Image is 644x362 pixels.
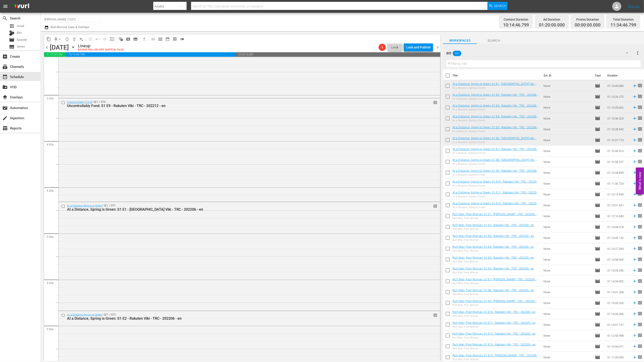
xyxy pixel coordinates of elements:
[637,322,643,327] span: reorder
[452,97,540,100] div: At a Distance, Spring is Green
[606,319,630,330] td: 01:13:07.147
[637,148,643,153] span: reorder
[632,279,637,284] svg: Add to Schedule
[503,23,529,28] span: 10:14:46.799
[632,355,637,360] svg: Add to Schedule
[606,189,630,200] td: 01:10:19.939
[610,16,636,23] div: Total Duration
[542,91,593,102] td: None
[637,235,643,240] span: reorder
[542,189,593,200] td: None
[575,16,601,23] div: Promo Duration
[94,36,101,43] span: Revert to Primary Episode
[542,200,593,211] td: None
[595,344,600,349] span: Episode
[148,35,157,43] span: Day Calendar View
[606,243,630,254] td: 01:13:27.334
[542,178,593,189] td: None
[632,116,637,121] svg: Add to Schedule
[435,45,440,50] span: chevron_right
[542,102,593,113] td: None
[637,311,643,316] span: reorder
[541,69,592,82] th: Ext. ID
[575,23,601,28] span: 00:00:00.000
[67,104,414,108] div: Uncontrollably Fond: S1 E9 - Rakuten Viki - TRC - 202212 - en
[452,293,534,296] div: Rich Man, Poor Woman
[632,181,637,186] svg: Add to Schedule
[54,37,58,41] span: compress
[171,36,178,43] span: View Backup
[452,354,540,360] a: Rich Man, Poor Woman: S1 E14 - [PERSON_NAME] - TRC - 202205 - en
[632,333,637,338] svg: Add to Schedule
[542,276,593,287] td: None
[452,325,536,328] div: Rich Man, Poor Woman
[452,136,537,143] a: At a Distance, Spring is Green: S1 E6 - [GEOGRAPHIC_DATA] Viki - TRC - 202206 - en
[632,344,637,349] svg: Add to Schedule
[632,290,637,295] svg: Add to Schedule
[452,321,536,324] a: Rich Man, Poor Woman: S1 E11 - Rakuten Viki - TRC - 202205 - en
[180,37,184,41] span: toggle_off
[606,211,630,221] td: 01:12:16.630
[595,170,600,175] span: Episode
[595,94,600,99] span: Episode
[595,279,600,284] span: Episode
[446,47,633,59] div: en
[71,36,78,43] span: Select an event to delete
[595,300,600,306] span: Episode
[139,35,148,43] span: Download as CSV
[542,341,593,352] td: None
[452,130,540,133] div: At a Distance, Spring is Green
[542,265,593,276] td: None
[433,204,437,209] span: reorder
[632,138,637,143] svg: Add to Schedule
[17,24,24,28] span: Asset
[46,37,51,41] span: content_copy
[67,204,102,207] a: At a Distance Spring is Green
[452,152,540,155] div: At a Distance, Spring is Green
[116,35,125,43] span: Refresh All Search Blocks
[50,44,69,51] div: [DATE]
[67,100,92,104] a: Uncontrollably Fond
[178,36,186,43] span: 24 hours Lineup View is OFF
[11,1,33,12] img: ans4CAIJ8jUAAAAAAAAAAAAAAAAAAAAAAAAgQb4GAAAAAAAAAAAAAAAAAAAAAAAAJMjXAAAAAAAAAAAAAAAAAAAAAAAAgAT5G...
[65,37,69,41] span: autorenew_outlined
[2,105,8,111] span: Automation
[610,23,636,28] span: 11:34:46.799
[595,105,600,110] span: Episode
[452,343,536,346] a: Rich Man, Poor Woman: S1 E13 - Rakuten Viki - TRC - 202205 - en
[67,207,414,212] div: At a Distance, Spring is Green: S1 E1 - [GEOGRAPHIC_DATA] Viki - TRC - 202206 - en
[452,245,534,248] a: Rich Man, Poor Woman: S1 E4 - Rakuten Viki - TRC - 202205 - en
[452,173,540,176] div: At a Distance, Spring is Green
[637,126,643,132] span: reorder
[605,69,632,82] th: Duration
[595,311,600,317] span: Episode
[637,94,643,99] span: reorder
[3,4,8,9] span: menu
[539,16,565,23] div: Ad Duration
[628,5,640,8] a: Sign Out
[637,115,643,121] span: reorder
[637,354,643,360] span: reorder
[595,289,600,295] span: Episode
[494,2,506,10] span: Search
[433,100,437,105] span: reorder
[595,355,600,360] span: Episode
[2,115,8,121] span: Ingestion
[637,267,643,273] span: reorder
[452,260,534,263] div: Rich Man, Poor Woman
[452,304,540,307] div: Rich Man, Poor Woman
[79,37,84,41] span: playlist_remove_outlined
[157,36,164,43] span: Week Calendar View
[452,141,540,144] div: At a Distance, Spring is Green
[452,162,540,165] div: At a Distance, Spring is Green
[44,45,50,50] span: chevron_left
[632,322,637,327] svg: Add to Schedule
[632,192,637,197] svg: Add to Schedule
[632,148,637,153] svg: Add to Schedule
[637,83,643,88] span: reorder
[595,159,600,164] span: Episode
[452,358,540,361] div: Rich Man, Poor Woman
[595,268,600,273] span: Episode
[542,167,593,178] td: None
[452,234,534,238] a: Rich Man, Poor Woman: S1 E3 - Rakuten Viki - TRC - 202205 - en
